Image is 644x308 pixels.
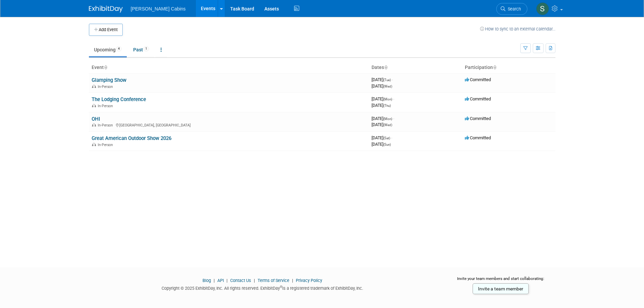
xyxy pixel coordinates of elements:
[446,276,555,286] div: Invite your team members and start collaborating:
[89,6,123,13] img: ExhibitDay
[280,285,282,289] sup: ®
[536,2,549,15] img: Sarah Fisher
[393,116,394,121] span: -
[372,142,391,147] span: [DATE]
[98,123,115,127] span: In-Person
[92,135,171,141] a: Great American Outdoor Show 2026
[462,62,555,73] th: Participation
[393,96,394,101] span: -
[212,278,216,283] span: |
[217,278,224,283] a: API
[128,43,154,56] a: Past1
[383,85,392,88] span: (Wed)
[98,85,115,89] span: In-Person
[383,78,391,82] span: (Tue)
[372,77,393,82] span: [DATE]
[384,65,387,70] a: Sort by Start Date
[131,6,186,11] span: [PERSON_NAME] Cabins
[92,122,366,127] div: [GEOGRAPHIC_DATA], [GEOGRAPHIC_DATA]
[372,96,394,101] span: [DATE]
[92,116,100,122] a: OHI
[98,143,115,147] span: In-Person
[383,143,391,146] span: (Sun)
[258,278,289,283] a: Terms of Service
[89,43,127,56] a: Upcoming4
[230,278,251,283] a: Contact Us
[465,135,491,140] span: Committed
[383,97,392,101] span: (Mon)
[465,116,491,121] span: Committed
[372,116,394,121] span: [DATE]
[505,6,521,11] span: Search
[296,278,322,283] a: Privacy Policy
[473,283,529,294] a: Invite a team member
[369,62,462,73] th: Dates
[392,77,393,82] span: -
[372,103,391,108] span: [DATE]
[143,46,149,51] span: 1
[92,143,96,146] img: In-Person Event
[372,84,392,89] span: [DATE]
[496,3,527,15] a: Search
[116,46,122,51] span: 4
[92,104,96,107] img: In-Person Event
[493,65,496,70] a: Sort by Participation Type
[290,278,295,283] span: |
[383,104,391,108] span: (Thu)
[480,26,555,31] a: How to sync to an external calendar...
[252,278,257,283] span: |
[92,77,126,83] a: Glamping Show
[383,117,392,121] span: (Mon)
[89,284,436,291] div: Copyright © 2025 ExhibitDay, Inc. All rights reserved. ExhibitDay is a registered trademark of Ex...
[383,123,392,127] span: (Wed)
[104,65,107,70] a: Sort by Event Name
[89,24,123,36] button: Add Event
[92,85,96,88] img: In-Person Event
[92,96,146,102] a: The Lodging Conference
[465,77,491,82] span: Committed
[89,62,369,73] th: Event
[225,278,229,283] span: |
[372,135,392,140] span: [DATE]
[391,135,392,140] span: -
[202,278,211,283] a: Blog
[372,122,392,127] span: [DATE]
[98,104,115,108] span: In-Person
[383,136,390,140] span: (Sat)
[92,123,96,126] img: In-Person Event
[465,96,491,101] span: Committed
